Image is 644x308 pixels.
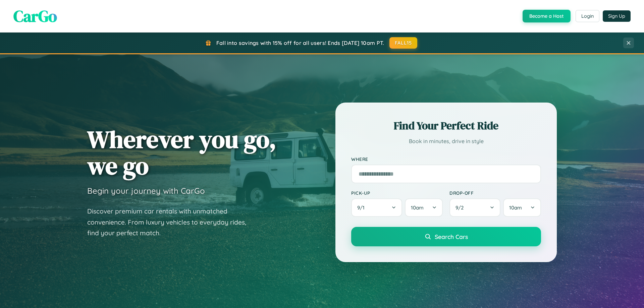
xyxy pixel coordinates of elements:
[351,156,541,162] label: Where
[351,198,402,217] button: 9/1
[357,204,368,211] span: 9 / 1
[351,136,541,146] p: Book in minutes, drive in style
[449,190,541,196] label: Drop-off
[503,198,541,217] button: 10am
[87,206,255,239] p: Discover premium car rentals with unmatched convenience. From luxury vehicles to everyday rides, ...
[216,40,384,46] span: Fall into savings with 15% off for all users! Ends [DATE] 10am PT.
[87,126,276,179] h1: Wherever you go, we go
[576,10,599,22] button: Login
[351,227,541,246] button: Search Cars
[405,198,443,217] button: 10am
[435,233,468,240] span: Search Cars
[351,118,541,133] h2: Find Your Perfect Ride
[351,190,443,196] label: Pick-up
[523,10,571,22] button: Become a Host
[455,204,467,211] span: 9 / 2
[603,10,631,22] button: Sign Up
[13,5,57,27] span: CarGo
[509,204,522,211] span: 10am
[449,198,500,217] button: 9/2
[87,186,205,196] h3: Begin your journey with CarGo
[389,37,418,49] button: FALL15
[411,204,424,211] span: 10am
